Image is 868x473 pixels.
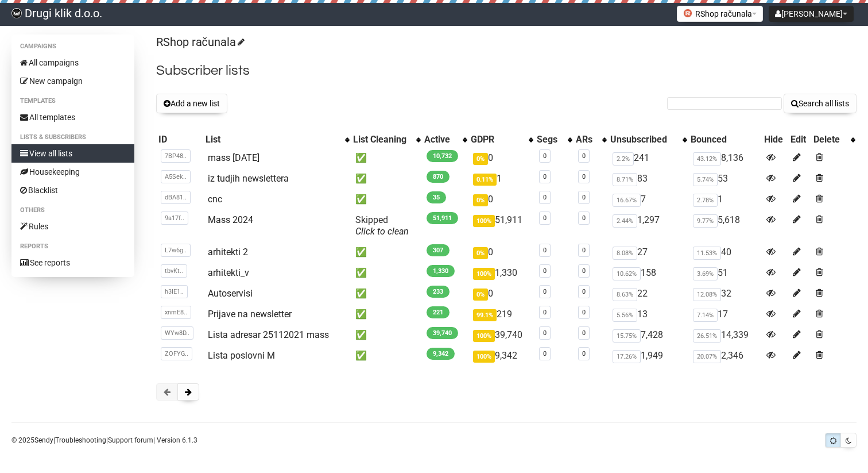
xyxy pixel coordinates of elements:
[156,94,227,113] button: Add a new list
[688,304,762,325] td: 17
[608,304,688,325] td: 13
[688,283,762,304] td: 32
[582,152,586,160] a: 0
[790,134,809,145] div: Edit
[608,263,688,283] td: 158
[468,168,535,189] td: 1
[468,148,535,168] td: 0
[468,132,535,148] th: GDPR: No sort applied, activate to apply an ascending sort
[11,253,134,272] a: See reports
[543,194,547,201] a: 0
[473,194,488,206] span: 0%
[11,434,197,447] p: © 2025 | | | Version 6.1.3
[11,144,134,163] a: View all lists
[208,309,292,320] a: Prijave na newsletter
[427,286,449,298] span: 233
[208,288,253,299] a: Autoservisi
[208,152,259,163] a: mass [DATE]
[613,350,641,363] span: 17.26%
[613,194,641,207] span: 16.67%
[582,309,586,316] a: 0
[693,288,721,301] span: 12.08%
[691,134,759,145] div: Bounced
[156,35,243,49] a: RShop računala
[811,132,857,148] th: Delete: No sort applied, activate to apply an ascending sort
[108,436,153,444] a: Support forum
[427,212,458,224] span: 51,911
[427,348,455,360] span: 9,342
[161,149,191,163] span: 7BP48..
[693,194,718,207] span: 2.78%
[582,173,586,180] a: 0
[11,203,134,217] li: Others
[582,214,586,222] a: 0
[161,306,191,319] span: xnmE8..
[11,181,134,199] a: Blacklist
[582,288,586,295] a: 0
[537,134,562,145] div: Segs
[688,325,762,345] td: 14,339
[158,134,201,145] div: ID
[613,329,641,343] span: 15.75%
[582,329,586,337] a: 0
[608,283,688,304] td: 22
[351,148,422,168] td: ✅
[693,267,718,280] span: 3.69%
[206,134,339,145] div: List
[543,152,547,160] a: 0
[208,329,329,340] a: Lista adresar 25112021 mass
[688,345,762,366] td: 2,346
[468,263,535,283] td: 1,330
[11,72,134,90] a: New campaign
[543,350,547,357] a: 0
[693,329,721,343] span: 26.51%
[11,240,134,253] li: Reports
[11,130,134,144] li: Lists & subscribers
[468,345,535,366] td: 9,342
[468,189,535,210] td: 0
[351,263,422,283] td: ✅
[422,132,468,148] th: Active: No sort applied, activate to apply an ascending sort
[613,173,637,186] span: 8.71%
[161,326,193,340] span: WYw8D..
[693,152,721,166] span: 43.12%
[208,350,275,361] a: Lista poslovni M
[11,8,22,18] img: 8de6925a14bec10a103b3121561b8636
[208,267,249,278] a: arhitekti_v
[11,40,134,53] li: Campaigns
[161,347,192,360] span: ZOFYG..
[427,191,446,203] span: 35
[34,436,53,444] a: Sendy
[613,288,637,301] span: 8.63%
[608,168,688,189] td: 83
[473,153,488,165] span: 0%
[576,134,596,145] div: ARs
[468,210,535,242] td: 51,911
[427,306,449,318] span: 221
[769,6,854,22] button: [PERSON_NAME]
[351,189,422,210] td: ✅
[11,217,134,236] a: Rules
[613,267,641,280] span: 10.62%
[203,132,351,148] th: List: No sort applied, activate to apply an ascending sort
[11,108,134,126] a: All templates
[161,285,188,298] span: h3IE1..
[608,132,688,148] th: Unsubscribed: No sort applied, activate to apply an ascending sort
[608,242,688,263] td: 27
[473,309,497,321] span: 99.1%
[473,268,495,280] span: 100%
[473,289,488,301] span: 0%
[582,350,586,357] a: 0
[543,267,547,275] a: 0
[582,194,586,201] a: 0
[688,263,762,283] td: 51
[351,283,422,304] td: ✅
[161,244,191,257] span: L7w6g..
[688,210,762,242] td: 5,618
[693,214,718,228] span: 9.77%
[11,53,134,72] a: All campaigns
[677,6,763,22] button: RShop računala
[473,247,488,259] span: 0%
[11,94,134,108] li: Templates
[582,247,586,254] a: 0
